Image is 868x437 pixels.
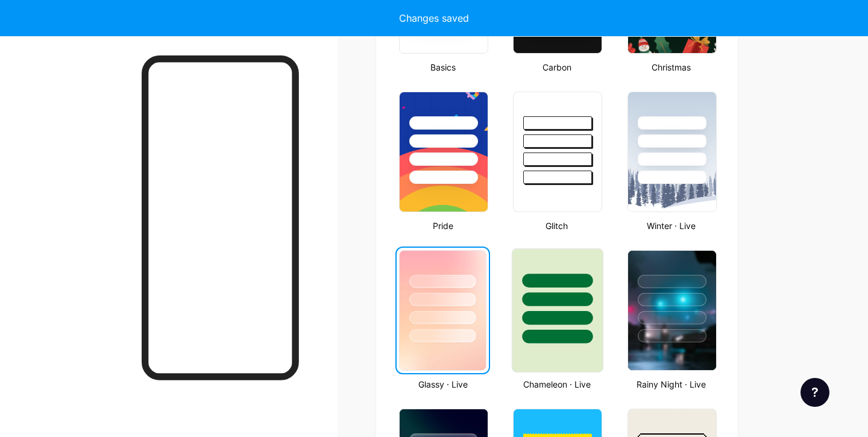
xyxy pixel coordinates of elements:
[509,61,604,74] div: Carbon
[395,378,490,391] div: Glassy · Live
[509,378,604,391] div: Chameleon · Live
[399,11,469,25] div: Changes saved
[624,378,719,391] div: Rainy Night · Live
[624,61,719,74] div: Christmas
[395,219,490,232] div: Pride
[509,219,604,232] div: Glitch
[624,219,719,232] div: Winter · Live
[395,61,490,74] div: Basics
